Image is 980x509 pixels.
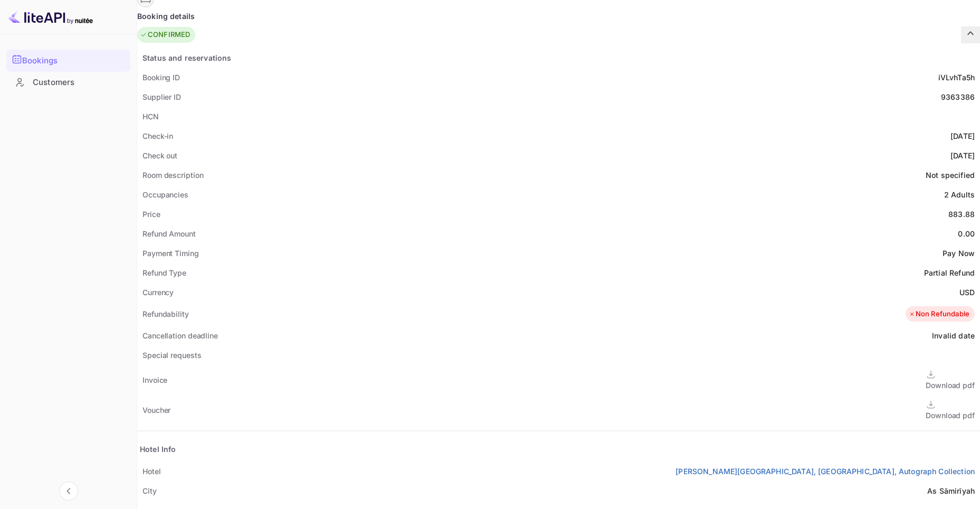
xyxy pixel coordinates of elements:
div: Booking ID [142,72,180,83]
div: Download pdf [926,410,975,421]
div: Hotel Info [140,444,176,455]
div: [DATE] [950,130,975,142]
div: Hotel [142,466,161,477]
div: Cancellation deadline [142,330,218,341]
div: Non Refundable [908,309,969,319]
div: Bookings [6,50,130,72]
div: Customers [6,72,130,93]
div: Special requests [142,350,201,361]
div: Invoice [142,374,167,385]
div: Status and reservations [142,52,231,63]
div: Invalid date [932,330,975,341]
button: Collapse navigation [59,482,78,501]
div: Check out [142,150,177,161]
div: Check-in [142,130,173,142]
div: As Sāmirīyah [927,485,975,496]
a: Bookings [6,50,130,71]
div: City [142,485,157,496]
a: [PERSON_NAME][GEOGRAPHIC_DATA], [GEOGRAPHIC_DATA], Autograph Collection [675,466,975,477]
div: Room description [142,169,203,181]
div: Partial Refund [924,267,975,278]
div: Refund Amount [142,228,196,239]
div: Bookings [22,55,125,67]
div: Occupancies [142,189,188,200]
div: Customers [33,77,125,89]
div: 883.88 [948,209,975,220]
div: Payment Timing [142,248,199,259]
div: 2 Adults [944,189,975,200]
div: 9363386 [941,91,975,102]
div: USD [959,287,975,298]
img: LiteAPI logo [8,8,93,25]
div: Refund Type [142,267,186,278]
div: Price [142,209,160,220]
div: Voucher [142,404,170,416]
div: Pay Now [943,248,975,259]
div: Supplier ID [142,91,181,102]
div: CONFIRMED [140,30,190,40]
div: [DATE] [950,150,975,161]
div: HCN [142,111,159,122]
div: Currency [142,287,174,298]
div: 0.00 [958,228,975,239]
div: Not specified [926,169,975,181]
div: iVLvhTa5h [938,72,975,83]
div: Booking details [137,11,980,22]
a: Customers [6,72,130,92]
div: Download pdf [926,380,975,391]
div: Refundability [142,308,189,319]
